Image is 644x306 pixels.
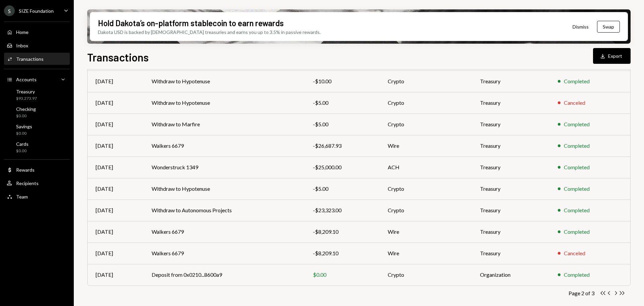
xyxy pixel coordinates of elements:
a: Team [4,190,70,203]
div: -$5.00 [313,185,372,193]
a: Savings$0.00 [4,122,70,138]
td: Walkers 6679 [144,243,305,264]
a: Treasury$93,273.97 [4,87,70,103]
div: SIZE Foundation [19,8,54,14]
div: Completed [564,185,590,193]
div: Home [16,29,29,35]
td: Treasury [472,114,550,135]
td: Treasury [472,71,550,92]
td: Withdraw to Hypotenuse [144,92,305,114]
div: -$26,687.93 [313,142,372,150]
td: Crypto [380,114,472,135]
div: Completed [564,120,590,128]
div: Rewards [16,167,35,173]
div: $0.00 [16,148,29,154]
td: Withdraw to Hypotenuse [144,178,305,200]
td: Deposit from 0x0210...8600a9 [144,264,305,286]
div: $0.00 [313,271,372,279]
div: [DATE] [96,228,136,236]
div: -$5.00 [313,99,372,107]
a: Recipients [4,177,70,189]
a: Rewards [4,164,70,176]
button: Dismiss [564,19,597,35]
td: Treasury [472,221,550,243]
td: Crypto [380,264,472,286]
td: Wire [380,243,472,264]
div: [DATE] [96,120,136,128]
td: ACH [380,157,472,178]
div: [DATE] [96,206,136,214]
div: -$8,209.10 [313,228,372,236]
div: Completed [564,163,590,171]
a: Cards$0.00 [4,139,70,155]
div: Dakota USD is backed by [DEMOGRAPHIC_DATA] treasuries and earns you up to 3.5% in passive rewards. [98,29,321,36]
div: Recipients [16,180,39,186]
div: $0.00 [16,113,36,119]
a: Inbox [4,39,70,51]
div: -$10.00 [313,77,372,85]
td: Wire [380,221,472,243]
div: Checking [16,106,36,112]
td: Crypto [380,178,472,200]
div: [DATE] [96,185,136,193]
div: Completed [564,228,590,236]
a: Home [4,26,70,38]
div: $93,273.97 [16,96,37,101]
div: Treasury [16,89,37,94]
td: Treasury [472,157,550,178]
div: Completed [564,142,590,150]
td: Withdraw to Autonomous Projects [144,200,305,221]
td: Crypto [380,92,472,114]
td: Crypto [380,71,472,92]
div: Inbox [16,43,28,48]
div: [DATE] [96,271,136,279]
td: Walkers 6679 [144,221,305,243]
div: [DATE] [96,163,136,171]
div: Hold Dakota’s on-platform stablecoin to earn rewards [98,17,284,29]
a: Checking$0.00 [4,104,70,120]
div: -$25,000.00 [313,163,372,171]
div: Page 2 of 3 [569,290,594,296]
div: [DATE] [96,99,136,107]
div: Savings [16,124,32,129]
a: Accounts [4,73,70,85]
td: Treasury [472,243,550,264]
td: Wire [380,135,472,157]
div: Cards [16,141,29,147]
td: Wonderstruck 1349 [144,157,305,178]
button: Swap [597,21,620,33]
div: Canceled [564,99,585,107]
div: Transactions [16,56,44,62]
div: Canceled [564,249,585,257]
td: Walkers 6679 [144,135,305,157]
button: Export [593,48,631,64]
td: Treasury [472,178,550,200]
div: [DATE] [96,142,136,150]
h1: Transactions [87,50,149,64]
td: Organization [472,264,550,286]
div: Completed [564,271,590,279]
div: [DATE] [96,249,136,257]
div: Completed [564,206,590,214]
td: Crypto [380,200,472,221]
div: -$8,209.10 [313,249,372,257]
td: Treasury [472,200,550,221]
td: Withdraw to Hypotenuse [144,71,305,92]
div: -$5.00 [313,120,372,128]
div: $0.00 [16,131,32,136]
div: -$23,323.00 [313,206,372,214]
td: Treasury [472,92,550,114]
div: S [4,5,15,16]
div: Team [16,194,28,200]
div: Accounts [16,77,37,82]
a: Transactions [4,53,70,65]
td: Withdraw to Marfire [144,114,305,135]
div: [DATE] [96,77,136,85]
td: Treasury [472,135,550,157]
div: Completed [564,77,590,85]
